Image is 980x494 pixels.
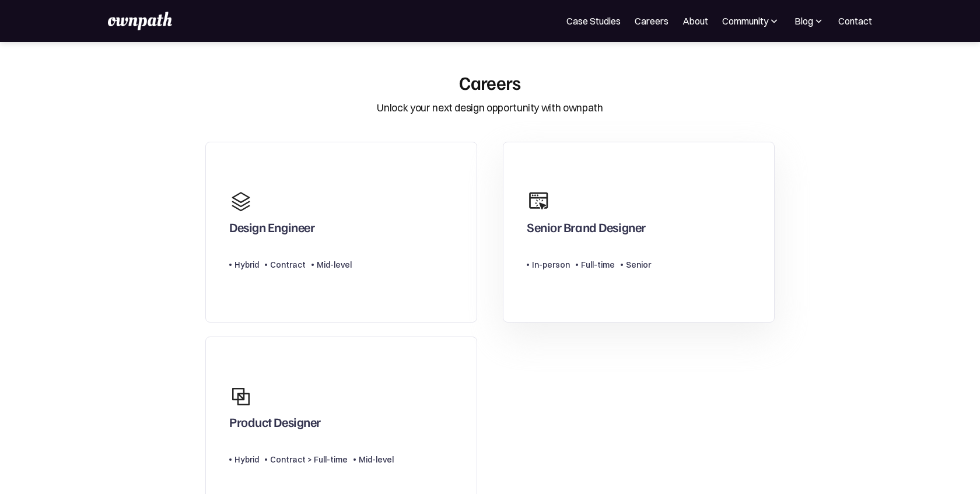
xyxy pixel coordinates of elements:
div: Hybrid [235,453,259,467]
a: Senior Brand DesignerIn-personFull-timeSenior [503,142,775,323]
div: Hybrid [235,258,259,272]
div: Mid-level [317,258,352,272]
a: About [682,14,708,28]
div: Blog [794,14,813,28]
div: Contract > Full-time [270,453,348,467]
a: Careers [635,14,668,28]
a: Case Studies [566,14,621,28]
div: Careers [459,71,521,93]
div: Community [722,14,780,28]
div: Contract [270,258,306,272]
a: Contact [838,14,872,28]
div: Community [722,14,768,28]
div: Unlock your next design opportunity with ownpath [377,100,603,115]
div: In-person [532,258,570,272]
div: Product Designer [229,414,321,435]
div: Senior Brand Designer [527,219,646,240]
div: Senior [626,258,651,272]
div: Blog [794,14,824,28]
div: Design Engineer [229,219,314,240]
div: Mid-level [359,453,394,467]
div: Full-time [581,258,615,272]
a: Design EngineerHybridContractMid-level [205,142,477,323]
